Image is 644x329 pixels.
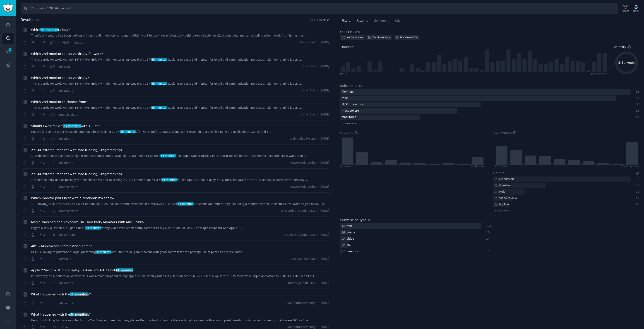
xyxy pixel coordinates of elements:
[320,161,329,165] span: [DATE]
[635,109,639,113] div: 25
[31,244,93,249] span: 40" + Monitor for Photo / Video editing
[37,301,38,306] span: ·
[31,312,91,317] span: What happened with the s?
[374,19,389,23] span: Sentiment
[59,161,73,164] span: r/Monitors
[317,113,318,117] span: ·
[340,223,354,229] div: text
[317,41,318,45] span: ·
[39,257,45,261] span: 1
[286,301,316,305] span: u/SamothraceVictory
[31,124,100,128] span: Should I wait for 27" with 120hz?
[31,82,329,86] a: This is purely for work with my 16" M4 Pro MBP. My main monitor is an Asus ProArt 27"5k monitor. ...
[31,52,103,56] span: Which 2nd monitor to run vertically for work?
[61,41,84,44] span: r/HiDPI_monitors
[39,113,45,117] span: 0
[56,64,57,69] span: ·
[21,17,34,23] span: Results
[320,233,329,237] span: [DATE]
[31,202,329,206] a: ...[PERSON_NAME] it's pricey and a bit of a luxury. * Or, I’ve seen some mentions of a massive 40...
[8,48,12,51] span: 462
[46,136,47,141] span: ·
[618,61,635,64] text: 3.4 / week
[31,34,329,38] a: There’s 3 monitors I’ve been looking at that are 5k: - viewsonic - benq - ASUS I want to use it f...
[56,281,57,285] span: ·
[31,106,329,110] a: This is purely for work with my 16" M4 Pro MBP. My main monitor is an Asus ProArt 27"5k monitor. ...
[39,137,45,141] span: 2
[320,65,329,69] span: [DATE]
[31,124,100,128] a: Should I wait for 27"5k monitorwith 120hz?
[340,236,356,242] div: video
[2,46,14,57] a: 462
[356,19,368,23] span: Patterns
[37,281,38,285] span: ·
[31,154,329,158] a: ... problem in daily use (especially for text sharpness and UI scaling)? 2. Do I need to go for a...
[317,233,318,237] span: ·
[70,313,88,316] span: 5k monitor
[49,209,55,213] span: 1
[340,72,348,75] div: [DATE]
[320,41,329,45] span: [DATE]
[49,257,55,261] span: 1
[342,19,350,23] span: Filters
[320,89,329,93] span: [DATE]
[31,274,329,278] a: Im currently on a debate on what to do, i was almost prepared to buy apple studio display but asu...
[95,250,111,254] span: 5k monitor
[317,137,318,141] span: ·
[342,122,358,125] span: + show more
[56,88,57,93] span: ·
[116,268,134,272] span: 6k monitor
[340,218,367,223] h2: Submission Type
[340,108,361,114] div: macbookpro
[49,113,55,117] span: 2
[3,4,13,12] img: GummySearch logo
[39,233,45,237] span: 3
[46,301,47,306] span: ·
[46,257,47,261] span: ·
[56,257,57,261] span: ·
[320,301,329,305] span: [DATE]
[317,18,325,22] span: Recent
[317,65,318,69] span: ·
[340,45,354,49] span: Timeline
[39,161,45,165] span: 1
[31,148,122,152] a: 27″ 4K external monitor with Mac (Coding, Programming)
[317,257,318,261] span: ·
[347,36,363,39] div: No Duplicates
[340,102,365,108] div: HiDPI_monitors
[37,136,38,141] span: ·
[359,85,362,87] span: 16
[632,4,641,13] button: Track
[70,292,88,296] span: 5k monitor
[31,58,329,62] a: This is purely for work with my 16" M4 Pro MBP. My main monitor is an Asus ProArt 27"5k monitor. ...
[177,202,193,206] span: 5k monitor
[37,64,38,69] span: ·
[320,137,329,141] span: [DATE]
[59,65,70,68] span: r/MacOS
[340,115,358,120] div: MacStudio
[39,281,45,285] span: 2
[39,65,45,69] span: 0
[31,292,91,297] span: What happened with the s?
[37,160,38,165] span: ·
[31,312,91,317] a: What happened with the5k monitors?
[31,27,70,32] a: Which5k monitorto buy?
[635,103,639,107] div: 30
[37,209,38,213] span: ·
[59,89,73,92] span: r/Monitors
[320,209,329,213] span: [DATE]
[120,130,136,133] span: 5k monitor
[151,58,167,61] span: 5k monitor
[46,160,47,165] span: ·
[161,178,177,182] span: 5k monitor
[486,224,490,228] div: 204
[59,258,71,261] span: r/PcBuild
[635,115,639,119] div: 17
[31,226,329,230] a: Maybe a silly question but I got a BenQ5k monitorfor my Video Production setup paired with my Mac...
[317,89,318,93] span: ·
[37,88,38,93] span: ·
[635,90,639,94] div: 62
[31,172,122,177] a: 27″ 4K external monitor with Mac (Coding, Programming)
